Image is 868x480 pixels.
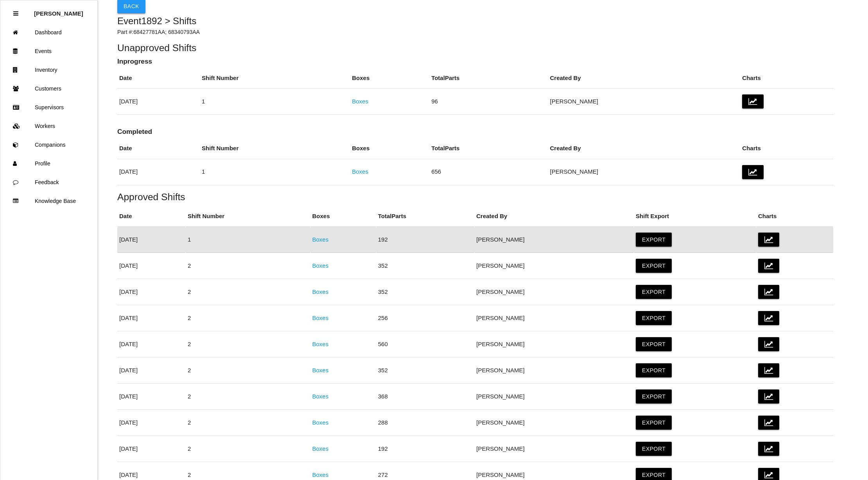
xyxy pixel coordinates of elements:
a: Dashboard [0,23,97,42]
button: Export [636,389,672,404]
a: Boxes [352,168,368,175]
th: Created By [548,138,740,159]
a: Inventory [0,60,97,79]
button: Export [636,337,672,351]
a: Boxes [312,445,329,452]
a: Events [0,42,97,60]
td: 560 [376,331,474,357]
th: Total Parts [429,68,548,89]
a: Knowledge Base [0,192,97,210]
td: 2 [186,357,310,384]
td: [PERSON_NAME] [474,436,634,462]
th: Charts [740,68,833,89]
td: [DATE] [117,410,186,436]
a: Boxes [312,471,329,478]
td: 2 [186,279,310,305]
td: [DATE] [117,357,186,384]
b: Completed [117,128,152,135]
td: [PERSON_NAME] [474,305,634,331]
td: 288 [376,410,474,436]
td: [DATE] [117,253,186,279]
td: [DATE] [117,384,186,410]
th: Shift Export [634,206,756,227]
th: Boxes [310,206,376,227]
td: [DATE] [117,279,186,305]
td: [DATE] [117,159,200,185]
h4: Event 1892 > Shifts [117,16,833,26]
td: [PERSON_NAME] [474,279,634,305]
td: [PERSON_NAME] [474,384,634,410]
b: Inprogress [117,57,152,65]
button: Export [636,416,672,430]
a: Workers [0,117,97,135]
th: Boxes [350,68,429,89]
td: [PERSON_NAME] [474,227,634,253]
th: Date [117,206,186,227]
td: 2 [186,331,310,357]
td: 352 [376,357,474,384]
th: Shift Number [200,138,350,159]
td: 192 [376,227,474,253]
td: [DATE] [117,305,186,331]
td: 192 [376,436,474,462]
td: [DATE] [117,89,200,115]
td: 352 [376,253,474,279]
td: [DATE] [117,436,186,462]
td: [PERSON_NAME] [474,410,634,436]
a: Boxes [312,236,329,243]
td: [DATE] [117,331,186,357]
th: Created By [548,68,740,89]
td: 1 [200,159,350,185]
button: Export [636,442,672,456]
th: Boxes [350,138,429,159]
td: 1 [200,89,350,115]
th: Total Parts [429,138,548,159]
div: Close [13,4,18,23]
a: Customers [0,79,97,98]
td: [DATE] [117,227,186,253]
td: 2 [186,410,310,436]
th: Shift Number [200,68,350,89]
td: 2 [186,384,310,410]
td: [PERSON_NAME] [474,253,634,279]
th: Charts [740,138,833,159]
button: Export [636,285,672,299]
td: 368 [376,384,474,410]
td: 256 [376,305,474,331]
a: Boxes [312,367,329,373]
button: Export [636,233,672,247]
th: Charts [756,206,833,227]
td: [PERSON_NAME] [474,331,634,357]
td: 2 [186,253,310,279]
button: Export [636,363,672,377]
td: 2 [186,305,310,331]
td: 656 [429,159,548,185]
a: Boxes [312,419,329,426]
a: Boxes [312,262,329,269]
th: Date [117,138,200,159]
a: Boxes [352,98,368,105]
p: Rosie Blandino [34,4,83,17]
h5: Approved Shifts [117,192,833,202]
a: Companions [0,135,97,154]
th: Total Parts [376,206,474,227]
td: 96 [429,89,548,115]
th: Created By [474,206,634,227]
h5: Unapproved Shifts [117,43,833,53]
a: Feedback [0,173,97,192]
td: 1 [186,227,310,253]
a: Boxes [312,288,329,295]
td: [PERSON_NAME] [548,89,740,115]
a: Boxes [312,393,329,400]
p: Part #: 68427781AA; 68340793AA [117,28,833,36]
a: Boxes [312,341,329,347]
a: Boxes [312,315,329,321]
td: [PERSON_NAME] [548,159,740,185]
td: 352 [376,279,474,305]
a: Profile [0,154,97,173]
td: 2 [186,436,310,462]
th: Shift Number [186,206,310,227]
a: Supervisors [0,98,97,117]
button: Export [636,259,672,273]
th: Date [117,68,200,89]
